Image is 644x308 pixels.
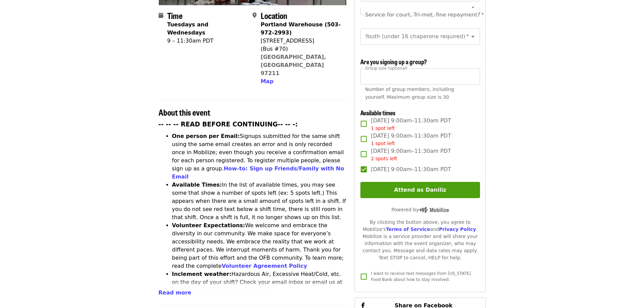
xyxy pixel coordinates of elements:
strong: Tuesdays and Wednesdays [167,21,209,36]
span: I want to receive text messages from [US_STATE] Food Bank about how to stay involved. [371,271,471,282]
li: Signups submitted for the same shift using the same email creates an error and is only recorded o... [172,132,347,181]
div: [STREET_ADDRESS] [261,37,341,45]
span: Location [261,9,287,21]
li: In the list of available times, you may see some that show a number of spots left (ex: 5 spots le... [172,181,347,221]
span: [DATE] 9:00am–11:30am PDT [371,117,451,132]
span: Map [261,78,273,85]
a: [GEOGRAPHIC_DATA], [GEOGRAPHIC_DATA] 97211 [261,54,326,76]
i: calendar icon [159,12,163,19]
button: Open [468,2,478,12]
strong: -- -- -- READ BEFORE CONTINUING-- -- -: [159,121,298,128]
button: Map [261,77,273,86]
span: Read more [159,289,191,296]
i: map-marker-alt icon [253,12,257,19]
strong: Available Times: [172,182,222,188]
a: How-to: Sign up Friends/Family with No Email [172,165,344,180]
span: Time [167,9,183,21]
span: 1 spot left [371,125,395,131]
span: Are you signing up a group? [360,57,427,66]
button: Open [468,32,478,41]
span: 2 spots left [371,156,397,161]
div: By clicking the button above, you agree to Mobilize's and . Mobilize is a service provider and wi... [360,219,480,261]
span: [DATE] 9:00am–11:30am PDT [371,165,451,173]
div: (Bus #70) [261,45,341,53]
img: Powered by Mobilize [419,207,449,213]
span: Available times [360,108,396,117]
button: Attend as Daniliz [360,182,480,198]
input: [object Object] [360,68,480,85]
a: Privacy Policy [439,227,476,232]
a: Volunteer Agreement Policy [222,263,307,269]
strong: Portland Warehouse (503-972-2993) [261,21,341,36]
strong: One person per Email: [172,133,240,139]
strong: Inclement weather: [172,271,232,277]
span: [DATE] 9:00am–11:30am PDT [371,147,451,162]
span: [DATE] 9:00am–11:30am PDT [371,132,451,147]
button: Read more [159,289,191,297]
li: We welcome and embrace the diversity in our community. We make space for everyone’s accessibility... [172,221,347,270]
span: About this event [159,106,210,118]
strong: Volunteer Expectations: [172,222,245,229]
span: Powered by [391,207,449,212]
a: Terms of Service [386,227,430,232]
div: 9 – 11:30am PDT [167,37,247,45]
span: Group size (optional) [365,66,407,70]
span: 1 spot left [371,141,395,146]
span: Number of group members, including yourself. Maximum group size is 30 [365,87,454,100]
